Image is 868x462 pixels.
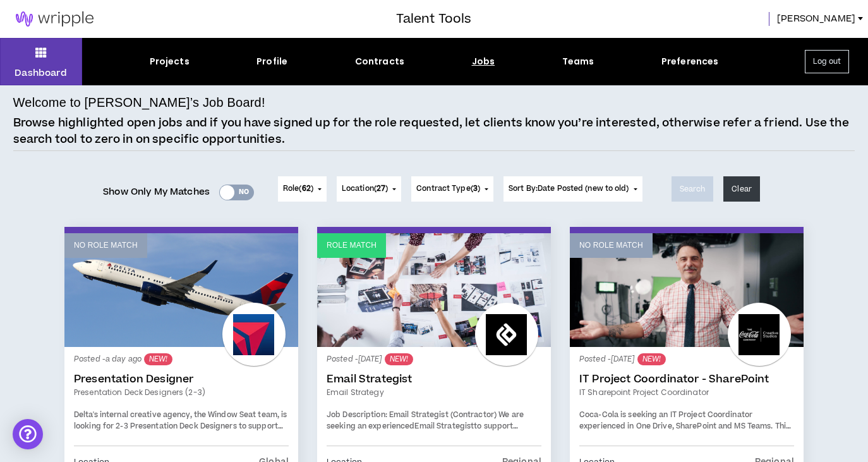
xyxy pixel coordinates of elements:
[327,240,377,252] p: Role Match
[327,373,541,386] a: Email Strategist
[562,55,594,68] div: Teams
[144,353,172,365] sup: NEW!
[411,176,493,202] button: Contract Type(3)
[503,176,642,202] button: Sort By:Date Posted (new to old)
[74,373,289,386] a: Presentation Designer
[579,387,794,398] a: IT Sharepoint Project Coordinator
[327,410,497,420] strong: Job Description: Email Strategist (Contractor)
[723,176,760,202] button: Clear
[637,353,666,365] sup: NEW!
[64,233,298,347] a: No Role Match
[579,353,794,365] p: Posted - [DATE]
[509,183,629,194] span: Sort By: Date Posted (new to old)
[661,55,719,68] div: Preferences
[13,419,43,449] div: Open Intercom Messenger
[302,183,311,194] span: 62
[570,233,804,347] a: No Role Match
[579,373,794,386] a: IT Project Coordinator - SharePoint
[283,183,313,195] span: Role ( )
[13,93,265,112] h4: Welcome to [PERSON_NAME]’s Job Board!
[327,410,524,432] span: We are seeking an experienced
[473,183,478,194] span: 3
[74,240,138,252] p: No Role Match
[327,353,541,365] p: Posted - [DATE]
[103,183,210,202] span: Show Only My Matches
[327,387,541,398] a: Email Strategy
[416,183,480,195] span: Contract Type ( )
[317,233,551,347] a: Role Match
[672,176,714,202] button: Search
[74,387,289,398] a: Presentation Deck Designers (2-3)
[256,55,287,68] div: Profile
[414,421,474,432] strong: Email Strategist
[377,183,385,194] span: 27
[74,410,287,454] span: Delta's internal creative agency, the Window Seat team, is looking for 2-3 Presentation Deck Desi...
[13,115,855,147] p: Browse highlighted open jobs and if you have signed up for the role requested, let clients know y...
[342,183,388,195] span: Location ( )
[385,353,413,365] sup: NEW!
[355,55,404,68] div: Contracts
[777,12,855,26] span: [PERSON_NAME]
[337,176,401,202] button: Location(27)
[15,66,67,80] p: Dashboard
[74,353,289,365] p: Posted - a day ago
[579,240,643,252] p: No Role Match
[396,9,471,28] h3: Talent Tools
[278,176,327,202] button: Role(62)
[150,55,190,68] div: Projects
[805,50,849,73] button: Log out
